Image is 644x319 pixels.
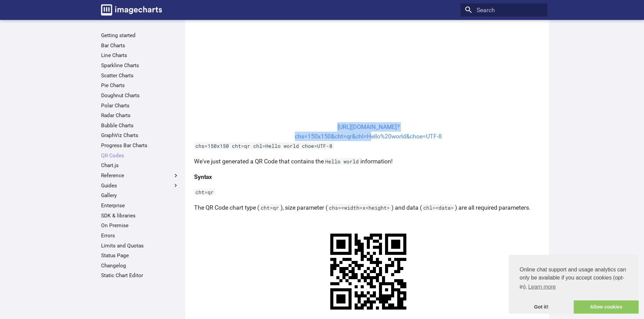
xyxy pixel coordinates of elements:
div: cookieconsent [509,255,639,314]
code: cht=qr [259,204,281,211]
a: [URL][DOMAIN_NAME]?chs=150x150&cht=qr&chl=Hello%20world&choe=UTF-8 [295,124,442,140]
a: Limits and Quotas [101,242,179,249]
img: logo [101,4,162,16]
a: learn more about cookies [527,282,557,292]
a: Bar Charts [101,42,179,49]
a: Image-Charts documentation [98,1,165,18]
code: cht=qr [194,189,215,195]
a: dismiss cookie message [509,300,574,314]
a: Gallery [101,192,179,199]
code: chs=150x150 cht=qr chl=Hello world choe=UTF-8 [194,142,334,149]
label: Reference [101,172,179,179]
a: Line Charts [101,52,179,59]
a: Progress Bar Charts [101,142,179,149]
label: Guides [101,182,179,189]
a: On Premise [101,222,179,229]
p: We've just generated a QR Code that contains the information! [194,157,543,166]
a: Enterprise [101,202,179,209]
a: SDK & libraries [101,212,179,219]
a: Getting started [101,32,179,39]
a: Pie Charts [101,82,179,89]
code: chl=<data> [422,204,455,211]
p: The QR Code chart type ( ), size parameter ( ) and data ( ) are all required parameters. [194,203,543,212]
a: Scatter Charts [101,72,179,79]
h4: Syntax [194,172,543,182]
a: Polar Charts [101,102,179,109]
a: Radar Charts [101,112,179,119]
a: GraphViz Charts [101,132,179,139]
a: QR Codes [101,152,179,159]
a: Bubble Charts [101,122,179,129]
a: Errors [101,232,179,239]
code: chs=<width>x<height> [328,204,391,211]
a: Status Page [101,252,179,259]
a: Changelog [101,262,179,269]
a: allow cookies [574,300,639,314]
a: Chart.js [101,162,179,169]
span: Online chat support and usage analytics can only be available if you accept cookies (opt-in). [520,266,628,292]
code: Hello world [324,158,360,165]
input: Search [460,3,547,17]
a: Static Chart Editor [101,272,179,279]
a: Doughnut Charts [101,92,179,99]
a: Sparkline Charts [101,62,179,69]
